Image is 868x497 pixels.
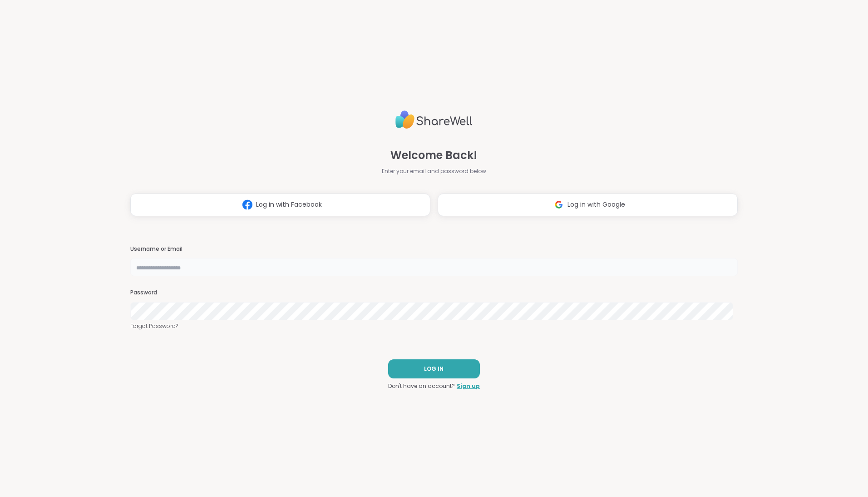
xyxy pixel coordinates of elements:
span: Log in with Google [567,200,625,209]
button: LOG IN [388,359,480,378]
button: Log in with Facebook [130,194,430,216]
img: ShareWell Logomark [550,196,567,213]
span: Welcome Back! [390,147,477,164]
span: Log in with Facebook [256,200,322,209]
h3: Password [130,289,738,297]
img: ShareWell Logo [395,107,473,133]
h3: Username or Email [130,245,738,253]
a: Sign up [457,382,480,390]
a: Forgot Password? [130,322,738,330]
span: Don't have an account? [388,382,455,390]
img: ShareWell Logomark [239,196,256,213]
button: Log in with Google [438,194,738,216]
span: LOG IN [424,365,444,373]
span: Enter your email and password below [382,167,486,175]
